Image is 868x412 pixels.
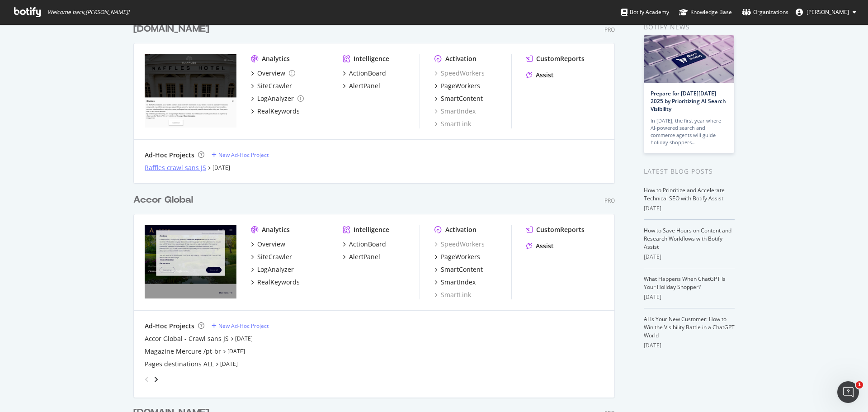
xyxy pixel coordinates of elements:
div: angle-left [141,372,153,387]
div: Intelligence [354,225,389,234]
a: Magazine Mercure /pt-br [145,347,221,356]
a: [DATE] [227,347,245,355]
a: SmartLink [434,290,471,299]
div: Analytics [262,54,290,63]
a: How to Save Hours on Content and Research Workflows with Botify Assist [644,227,731,251]
div: Botify news [644,22,735,32]
div: AlertPanel [349,81,380,90]
span: 1 [856,381,863,388]
div: Knowledge Base [679,8,732,17]
div: Botify Academy [621,8,669,17]
a: Overview [251,240,285,249]
div: SmartContent [441,265,483,274]
a: PageWorkers [434,81,480,90]
a: [DATE] [235,335,253,342]
a: AI Is Your New Customer: How to Win the Visibility Battle in a ChatGPT World [644,315,735,339]
a: RealKeywords [251,278,300,287]
a: CustomReports [526,54,585,63]
a: Accor Global [133,194,197,207]
a: What Happens When ChatGPT Is Your Holiday Shopper? [644,275,726,291]
div: [DATE] [644,204,735,213]
div: SiteCrawler [257,81,292,90]
img: all.accor.com [145,225,236,298]
a: Raffles crawl sans JS [145,163,206,172]
div: [DATE] [644,293,735,301]
div: Activation [445,54,476,63]
a: AlertPanel [343,81,380,90]
a: Accor Global - Crawl sans JS [145,334,229,343]
div: CustomReports [536,225,585,234]
div: SiteCrawler [257,252,292,261]
a: AlertPanel [343,252,380,261]
img: www.raffles.com [145,54,236,128]
a: SmartContent [434,265,483,274]
a: ActionBoard [343,240,386,249]
div: ActionBoard [349,69,386,78]
div: New Ad-Hoc Project [218,151,269,159]
div: PageWorkers [441,81,480,90]
a: [DATE] [220,360,238,368]
a: SmartLink [434,119,471,128]
a: ActionBoard [343,69,386,78]
div: RealKeywords [257,107,300,116]
div: Organizations [742,8,788,17]
div: Pro [604,197,615,204]
div: Latest Blog Posts [644,166,735,176]
a: PageWorkers [434,252,480,261]
iframe: Intercom live chat [837,381,859,403]
div: In [DATE], the first year where AI-powered search and commerce agents will guide holiday shoppers… [651,117,727,146]
div: SmartContent [441,94,483,103]
div: Overview [257,240,285,249]
a: LogAnalyzer [251,265,294,274]
div: Intelligence [354,54,389,63]
a: SpeedWorkers [434,240,485,249]
a: [DOMAIN_NAME] [133,23,213,36]
div: [DATE] [644,341,735,350]
a: SiteCrawler [251,252,292,261]
a: SmartIndex [434,278,476,287]
span: Steffie Kronek [807,8,849,16]
a: SiteCrawler [251,81,292,90]
div: Activation [445,225,476,234]
div: Pro [604,26,615,33]
a: Pages destinations ALL [145,360,214,369]
a: [DATE] [212,164,230,171]
div: New Ad-Hoc Project [218,322,269,330]
span: Welcome back, [PERSON_NAME] ! [47,9,129,16]
div: Assist [536,242,554,251]
button: [PERSON_NAME] [788,5,863,19]
a: CustomReports [526,225,585,234]
a: RealKeywords [251,107,300,116]
div: [DOMAIN_NAME] [133,23,209,36]
a: SpeedWorkers [434,69,485,78]
div: Ad-Hoc Projects [145,151,194,160]
div: CustomReports [536,54,585,63]
div: angle-right [153,375,159,384]
div: Overview [257,69,285,78]
a: SmartContent [434,94,483,103]
a: Assist [526,71,554,80]
img: Prepare for Black Friday 2025 by Prioritizing AI Search Visibility [644,35,734,83]
div: Analytics [262,225,290,234]
div: AlertPanel [349,252,380,261]
a: New Ad-Hoc Project [212,151,269,159]
div: [DATE] [644,253,735,261]
div: LogAnalyzer [257,265,294,274]
a: Assist [526,242,554,251]
a: SmartIndex [434,107,476,116]
div: Ad-Hoc Projects [145,322,194,331]
div: LogAnalyzer [257,94,294,103]
div: Accor Global [133,194,193,207]
a: Prepare for [DATE][DATE] 2025 by Prioritizing AI Search Visibility [651,90,726,113]
a: LogAnalyzer [251,94,304,103]
div: RealKeywords [257,278,300,287]
div: Assist [536,71,554,80]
